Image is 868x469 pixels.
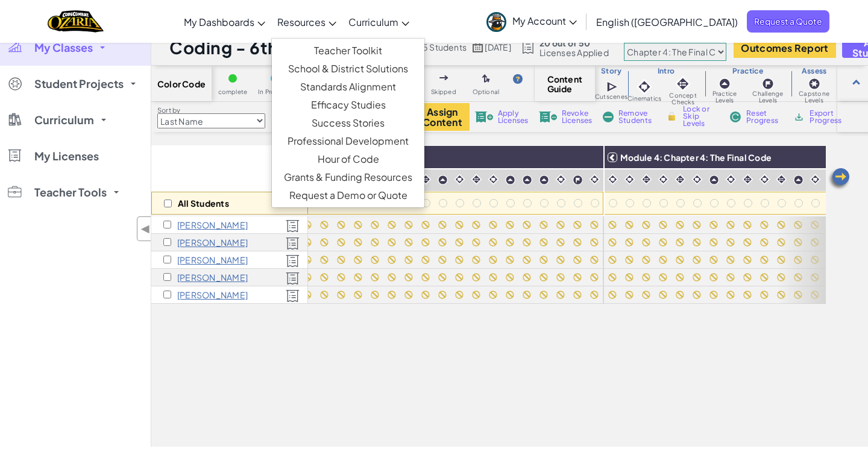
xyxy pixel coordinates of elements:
[744,90,791,104] span: Challenge Levels
[48,9,104,34] img: Home
[272,168,424,186] a: Grants & Funding Resources
[272,114,424,132] a: Success Stories
[595,93,627,100] span: Cutscenes
[791,90,837,104] span: Capstone Levels
[157,79,206,89] span: Color Code
[793,112,805,122] img: IconArchive.svg
[178,198,229,208] p: All Students
[286,219,300,233] img: Licensed
[342,5,415,38] a: Curriculum
[34,187,107,198] span: Teacher Tools
[485,42,511,52] span: [DATE]
[286,254,300,268] img: Licensed
[272,132,424,150] a: Professional Development
[683,105,719,127] span: Lock or Skip Levels
[486,12,506,32] img: avatar
[759,174,770,185] img: IconCinematic.svg
[522,175,532,185] img: IconPracticeLevel.svg
[539,175,549,185] img: IconPracticeLevel.svg
[34,151,99,162] span: My Licenses
[34,78,124,89] span: Student Projects
[555,174,567,185] img: IconCinematic.svg
[475,112,493,122] img: IconLicenseApply.svg
[286,272,300,285] img: Licensed
[513,74,523,84] img: IconHint.svg
[423,42,467,52] span: 5 Students
[589,174,600,185] img: IconCinematic.svg
[169,36,338,59] h1: Coding - 6th period
[505,175,515,185] img: IconPracticeLevel.svg
[719,78,731,90] img: IconPracticeLevel.svg
[595,66,627,76] h3: Story
[218,89,248,95] span: complete
[620,152,772,163] span: Module 4: Chapter 4: The Final Code
[177,220,248,230] p: Jared Ackerman
[539,112,557,122] img: IconLicenseRevoke.svg
[178,5,271,38] a: My Dashboards
[547,74,583,93] span: Content Guide
[734,38,835,58] button: Outcomes Report
[420,174,432,185] img: IconInteractive.svg
[272,96,424,114] a: Efficacy Studies
[636,78,653,95] img: IconCinematic.svg
[606,80,619,93] img: IconCutscene.svg
[258,89,292,95] span: In Progress
[675,75,691,92] img: IconInteractive.svg
[34,42,93,53] span: My Classes
[729,112,741,122] img: IconReset.svg
[286,289,300,303] img: Licensed
[762,78,774,90] img: IconChallengeLevel.svg
[675,174,686,185] img: IconInteractive.svg
[590,5,744,38] a: English ([GEOGRAPHIC_DATA])
[431,89,456,95] span: Skipped
[627,66,705,76] h3: Intro
[746,110,782,124] span: Reset Progress
[454,174,465,185] img: IconCinematic.svg
[661,92,704,105] span: Concept Checks
[827,167,851,191] img: Arrow_Left.png
[658,174,669,185] img: IconCinematic.svg
[439,75,448,80] img: IconSkippedLevel.svg
[573,175,583,185] img: IconChallengeLevel.svg
[482,74,490,84] img: IconOptionalLevel.svg
[473,43,483,52] img: calendar.svg
[498,110,529,124] span: Apply Licenses
[618,110,655,124] span: Remove Students
[747,10,829,33] a: Request a Quote
[272,150,424,168] a: Hour of Code
[607,174,618,185] img: IconCinematic.svg
[473,89,500,95] span: Optional
[272,186,424,204] a: Request a Demo or Quote
[471,174,482,185] img: IconInteractive.svg
[277,16,325,28] span: Resources
[480,2,583,40] a: My Account
[272,42,424,60] a: Teacher Toolkit
[624,174,635,185] img: IconCinematic.svg
[48,9,104,34] a: Ozaria by CodeCombat logo
[512,14,577,27] span: My Account
[725,174,737,185] img: IconCinematic.svg
[438,175,448,185] img: IconPracticeLevel.svg
[641,174,652,185] img: IconInteractive.svg
[177,272,248,282] p: Payton Ruark
[184,16,254,28] span: My Dashboards
[742,174,753,185] img: IconInteractive.svg
[177,290,248,300] p: Cal Wilson
[810,110,846,124] span: Export Progress
[562,110,593,124] span: Revoke Licenses
[810,174,821,185] img: IconCinematic.svg
[539,48,609,57] span: Licenses Applied
[691,174,703,185] img: IconCinematic.svg
[808,78,820,90] img: IconCapstoneLevel.svg
[705,90,745,104] span: Practice Levels
[709,175,719,185] img: IconPracticeLevel.svg
[177,255,248,265] p: Louis Guppy
[415,103,470,131] button: Assign Content
[539,38,609,48] span: 20 out of 50
[177,238,248,247] p: Sam Glasser
[791,66,837,76] h3: Assess
[488,174,499,185] img: IconCinematic.svg
[348,16,398,28] span: Curriculum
